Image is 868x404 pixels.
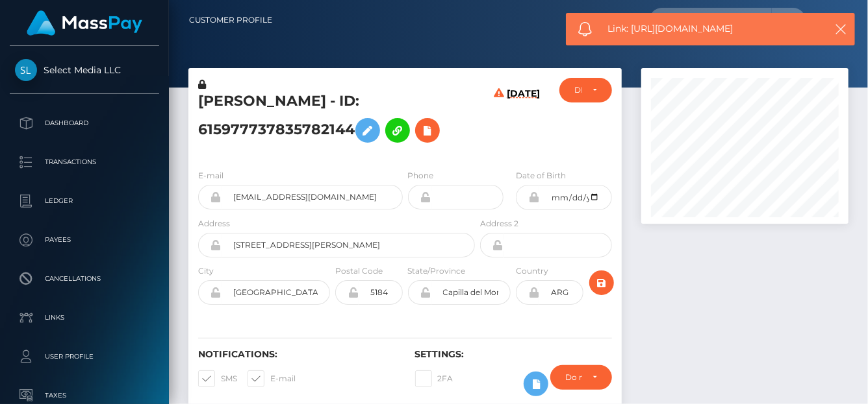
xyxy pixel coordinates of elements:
img: MassPay Logo [27,10,142,36]
img: Select Media LLC [15,59,37,81]
span: Select Media LLC [10,64,159,76]
p: Cancellations [15,269,154,289]
p: Dashboard [15,113,154,133]
p: Payees [15,230,154,250]
p: Links [15,308,154,327]
p: Transactions [15,152,154,172]
span: Link: [URL][DOMAIN_NAME] [608,22,817,36]
p: Ledger [15,191,154,211]
p: User Profile [15,347,154,366]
